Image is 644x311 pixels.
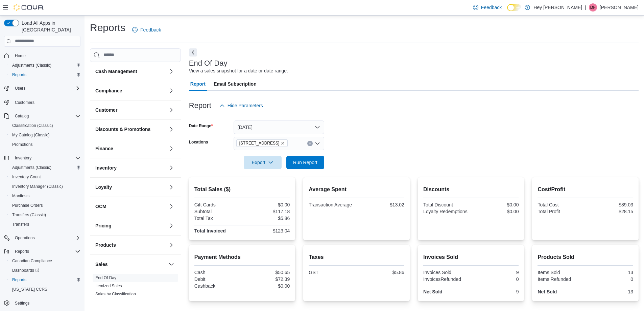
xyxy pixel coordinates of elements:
button: Inventory Manager (Classic) [7,182,83,191]
button: Reports [7,70,83,80]
p: Hey [PERSON_NAME] [533,3,582,12]
h3: Compliance [95,87,122,94]
div: $0.00 [472,209,519,214]
span: Canadian Compliance [12,258,52,264]
strong: Total Invoiced [194,228,226,234]
label: Locations [189,139,208,145]
span: Purchase Orders [9,201,80,209]
div: Dawna Fuller [589,3,597,12]
div: Total Cost [538,202,584,207]
span: Settings [15,301,29,306]
button: Export [244,156,282,169]
button: Purchase Orders [7,201,83,210]
p: | [585,3,586,12]
button: Remove 10311 103 Avenue NW from selection in this group [281,141,285,145]
span: Adjustments (Classic) [12,165,51,170]
button: Cash Management [167,67,175,75]
a: Dashboards [9,266,42,274]
button: Discounts & Promotions [167,125,175,133]
button: Operations [1,233,83,243]
a: Adjustments (Classic) [9,163,54,172]
a: Feedback [470,1,504,14]
span: Reports [12,277,26,283]
span: Reports [15,249,29,254]
strong: Net Sold [538,289,557,294]
span: Itemized Sales [95,283,122,289]
h3: Loyalty [95,184,112,191]
span: Reports [9,71,80,79]
div: 13 [587,270,633,275]
span: Classification (Classic) [12,123,53,128]
a: Transfers [9,220,32,228]
span: Sales by Classification [95,291,136,297]
button: Finance [95,145,166,152]
div: $0.00 [243,202,290,207]
button: Reports [12,247,32,256]
span: 10311 103 Avenue NW [236,139,288,147]
button: Products [95,242,166,248]
a: Customers [12,98,37,107]
span: Inventory Count [9,173,80,181]
div: $0.00 [472,202,519,207]
span: Purchase Orders [12,203,43,208]
span: Reports [9,276,80,284]
span: Inventory [15,155,31,161]
button: Run Report [286,156,324,169]
div: $72.39 [243,276,290,282]
span: Export [248,156,278,169]
button: Compliance [167,87,175,95]
div: Items Refunded [538,276,584,282]
button: Canadian Compliance [7,256,83,266]
button: Users [1,84,83,93]
a: My Catalog (Classic) [9,131,52,139]
a: [US_STATE] CCRS [9,285,50,293]
button: Inventory [12,154,34,162]
span: Promotions [9,140,80,149]
span: Adjustments (Classic) [12,63,51,68]
span: Adjustments (Classic) [9,61,80,69]
span: [STREET_ADDRESS] [239,140,280,147]
span: Transfers [9,220,80,228]
h2: Total Sales ($) [194,185,290,194]
div: 13 [587,289,633,294]
button: Classification (Classic) [7,121,83,130]
button: Sales [95,261,166,268]
button: Manifests [7,191,83,201]
button: Customers [1,97,83,107]
label: Date Range [189,123,213,129]
span: End Of Day [95,275,116,281]
span: Settings [12,299,80,307]
button: Loyalty [95,184,166,191]
h2: Discounts [423,185,519,194]
a: Transfers (Classic) [9,211,49,219]
a: Promotions [9,140,35,149]
a: End Of Day [95,275,116,280]
p: [PERSON_NAME] [600,3,639,12]
h2: Average Spent [309,185,404,194]
div: Invoices Sold [423,270,470,275]
button: Adjustments (Classic) [7,163,83,172]
h2: Cost/Profit [538,185,633,194]
span: Inventory [12,154,80,162]
span: Run Report [293,159,317,166]
span: Home [12,51,80,60]
button: Reports [7,275,83,285]
span: Hide Parameters [228,102,263,109]
span: Load All Apps in [GEOGRAPHIC_DATA] [19,20,80,33]
a: Purchase Orders [9,201,46,209]
div: Loyalty Redemptions [423,209,470,214]
img: Cova [14,4,44,11]
span: Users [15,86,25,91]
button: Finance [167,145,175,153]
h3: Sales [95,261,108,268]
a: Classification (Classic) [9,121,56,130]
div: Transaction Average [309,202,355,207]
div: Cashback [194,283,241,289]
button: [DATE] [234,120,324,134]
a: Settings [12,299,32,307]
button: Customer [167,106,175,114]
strong: Net Sold [423,289,443,294]
div: 9 [472,289,519,294]
span: Catalog [12,112,80,120]
span: Transfers [12,222,29,227]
